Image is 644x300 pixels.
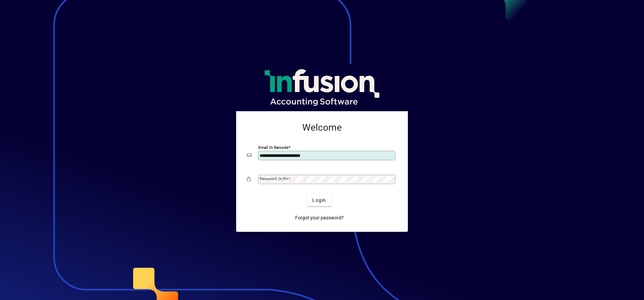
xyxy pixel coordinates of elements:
[247,122,397,133] h2: Welcome
[260,176,288,181] mat-label: Password or Pin
[295,214,344,221] span: Forgot your password?
[258,145,288,150] mat-label: Email or Barcode
[307,194,331,206] button: Login
[312,197,326,204] span: Login
[292,212,346,224] a: Forgot your password?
